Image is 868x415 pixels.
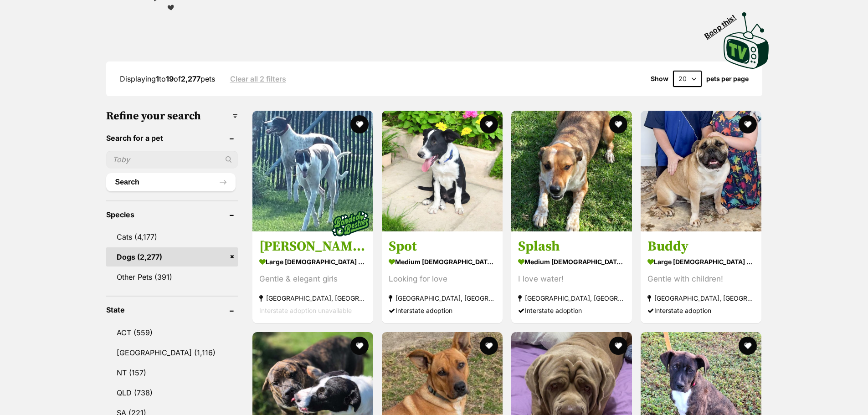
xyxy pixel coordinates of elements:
[641,231,761,323] a: Buddy large [DEMOGRAPHIC_DATA] Dog Gentle with children! [GEOGRAPHIC_DATA], [GEOGRAPHIC_DATA] Int...
[230,75,286,83] a: Clear all 2 filters
[252,231,373,323] a: [PERSON_NAME] & [PERSON_NAME] large [DEMOGRAPHIC_DATA] Dog Gentle & elegant girls [GEOGRAPHIC_DAT...
[480,337,498,355] button: favourite
[389,255,496,268] strong: medium [DEMOGRAPHIC_DATA] Dog
[518,273,625,285] div: I love water!
[480,115,498,133] button: favourite
[120,74,215,83] span: Displaying to of pets
[106,323,238,342] a: ACT (559)
[389,238,496,255] h3: Spot
[511,111,632,231] img: Splash - Cattle Dog x Kelpie Dog
[609,337,627,355] button: favourite
[259,292,366,304] strong: [GEOGRAPHIC_DATA], [GEOGRAPHIC_DATA]
[106,306,238,314] header: State
[389,292,496,304] strong: [GEOGRAPHIC_DATA], [GEOGRAPHIC_DATA]
[647,238,755,255] h3: Buddy
[106,210,238,219] header: Species
[724,12,769,69] img: PetRescue TV logo
[382,231,503,323] a: Spot medium [DEMOGRAPHIC_DATA] Dog Looking for love [GEOGRAPHIC_DATA], [GEOGRAPHIC_DATA] Intersta...
[647,273,755,285] div: Gentle with children!
[106,173,236,191] button: Search
[511,231,632,323] a: Splash medium [DEMOGRAPHIC_DATA] Dog I love water! [GEOGRAPHIC_DATA], [GEOGRAPHIC_DATA] Interstat...
[389,304,496,317] div: Interstate adoption
[518,292,625,304] strong: [GEOGRAPHIC_DATA], [GEOGRAPHIC_DATA]
[259,255,366,268] strong: large [DEMOGRAPHIC_DATA] Dog
[106,343,238,362] a: [GEOGRAPHIC_DATA] (1,116)
[389,273,496,285] div: Looking for love
[181,74,200,83] strong: 2,277
[106,134,238,142] header: Search for a pet
[106,383,238,402] a: QLD (738)
[518,238,625,255] h3: Splash
[518,255,625,268] strong: medium [DEMOGRAPHIC_DATA] Dog
[703,7,745,40] span: Boop this!
[724,4,769,71] a: Boop this!
[647,292,755,304] strong: [GEOGRAPHIC_DATA], [GEOGRAPHIC_DATA]
[647,304,755,317] div: Interstate adoption
[106,247,238,266] a: Dogs (2,277)
[350,337,369,355] button: favourite
[739,337,757,355] button: favourite
[382,111,503,231] img: Spot - Border Collie Dog
[252,111,373,231] img: Bonnie & Cindy - Greyhound Dog
[259,238,366,255] h3: [PERSON_NAME] & [PERSON_NAME]
[706,75,749,82] label: pets per page
[641,111,761,231] img: Buddy - Australian Bulldog x Bullmastiff Dog
[166,74,174,83] strong: 19
[106,110,238,123] h3: Refine your search
[350,115,369,133] button: favourite
[609,115,627,133] button: favourite
[739,115,757,133] button: favourite
[106,267,238,287] a: Other Pets (391)
[259,307,352,314] span: Interstate adoption unavailable
[328,201,373,246] img: bonded besties
[156,74,159,83] strong: 1
[259,273,366,285] div: Gentle & elegant girls
[106,227,238,246] a: Cats (4,177)
[106,363,238,382] a: NT (157)
[647,255,755,268] strong: large [DEMOGRAPHIC_DATA] Dog
[651,75,668,82] span: Show
[106,151,238,168] input: Toby
[518,304,625,317] div: Interstate adoption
